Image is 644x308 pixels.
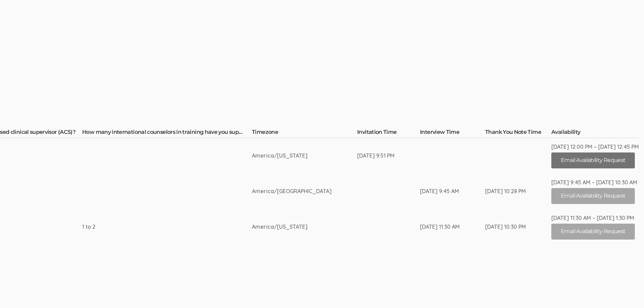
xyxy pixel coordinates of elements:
iframe: Chat Widget [610,275,644,308]
button: Email Availability Request [551,188,635,204]
th: Invitation Time [357,128,420,138]
th: Timezone [252,128,357,138]
div: [DATE] 9:45 AM – [DATE] 10:30 AM [551,179,639,186]
td: America/[US_STATE] [252,209,357,245]
button: Email Availability Request [551,224,635,240]
div: [DATE] 10:28 PM [485,187,526,195]
th: Availability [551,128,639,138]
div: [DATE] 10:30 PM [485,223,526,231]
td: America/[GEOGRAPHIC_DATA] [252,173,357,209]
th: Interview Time [420,128,485,138]
div: 1 to 2 [82,223,226,231]
div: [DATE] 9:45 AM [420,187,460,195]
td: America/[US_STATE] [252,138,357,173]
div: [DATE] 11:30 AM – [DATE] 1:30 PM [551,214,639,222]
th: How many international counselors in training have you supervised? [82,128,252,138]
div: [DATE] 9:51 PM [357,152,394,160]
div: [DATE] 11:30 AM [420,223,460,231]
th: Thank You Note Time [485,128,551,138]
div: [DATE] 12:00 PM – [DATE] 12:45 PM [551,143,639,151]
button: Email Availability Request [551,152,635,168]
